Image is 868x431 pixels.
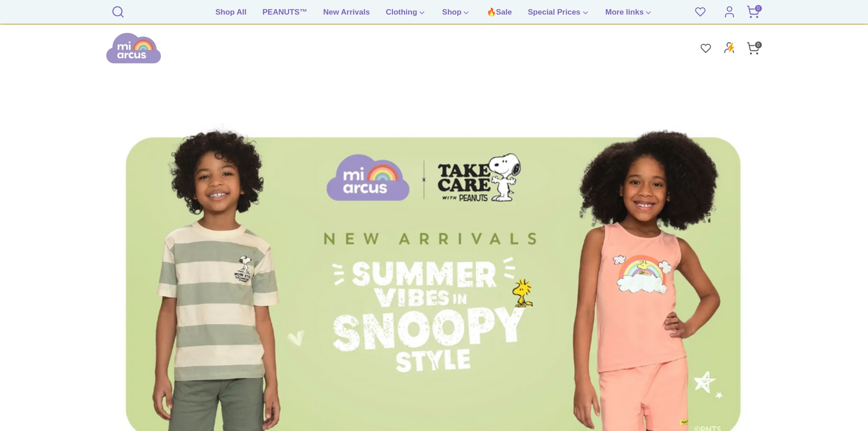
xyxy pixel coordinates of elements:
a: Clothing [379,6,433,24]
a: Search [109,5,127,14]
a: 0 [744,39,762,57]
span: 0 [755,5,762,12]
a: 🔥Sale [480,6,519,24]
a: 0 [744,3,762,21]
a: PEANUTS™ [256,6,314,24]
a: Shop All [209,6,253,24]
span: 0 [755,41,762,49]
a: Shop [435,6,477,24]
a: New Arrivals [316,6,376,24]
a: Account [720,3,739,21]
a: Special Prices [521,6,596,24]
a: More links [599,6,660,24]
img: miarcus-logo [106,31,161,65]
